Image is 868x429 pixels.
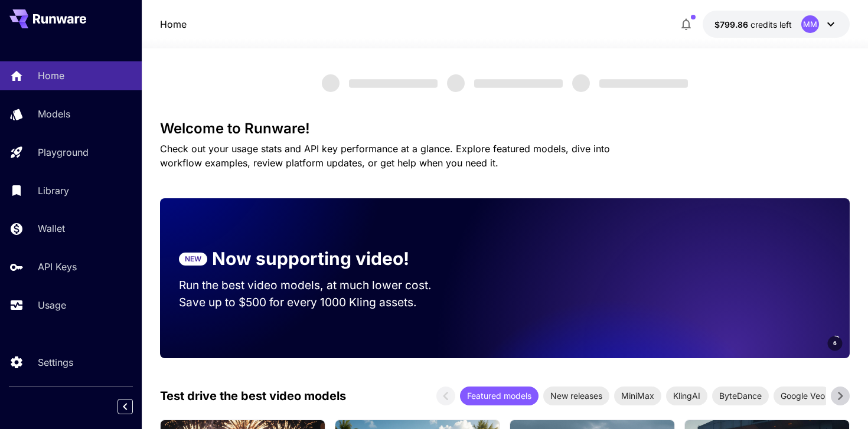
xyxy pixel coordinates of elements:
[774,387,832,405] div: Google Veo
[774,389,832,402] span: Google Veo
[38,355,73,369] p: Settings
[801,15,819,33] div: MM
[666,387,707,405] div: KlingAI
[38,184,69,198] p: Library
[160,143,610,169] span: Check out your usage stats and API key performance at a glance. Explore featured models, dive int...
[179,294,454,311] p: Save up to $500 for every 1000 Kling assets.
[160,120,850,137] h3: Welcome to Runware!
[160,17,187,31] nav: breadcrumb
[179,277,454,294] p: Run the best video models, at much lower cost.
[750,19,792,30] span: credits left
[712,387,769,405] div: ByteDance
[614,389,661,402] span: MiniMax
[126,396,142,417] div: Collapse sidebar
[38,298,66,312] p: Usage
[614,387,661,405] div: MiniMax
[714,18,792,31] div: $799.86207
[212,245,409,272] p: Now supporting video!
[833,339,837,348] span: 6
[703,11,850,38] button: $799.86207MM
[460,389,539,402] span: Featured models
[38,145,89,159] p: Playground
[160,387,346,405] p: Test drive the best video models
[714,19,750,30] span: $799.86
[543,389,609,402] span: New releases
[38,107,70,121] p: Models
[38,221,65,235] p: Wallet
[160,17,187,31] a: Home
[185,254,201,264] p: NEW
[38,260,77,274] p: API Keys
[460,387,539,405] div: Featured models
[712,389,769,402] span: ByteDance
[118,399,133,414] button: Collapse sidebar
[543,387,609,405] div: New releases
[666,389,707,402] span: KlingAI
[38,68,64,83] p: Home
